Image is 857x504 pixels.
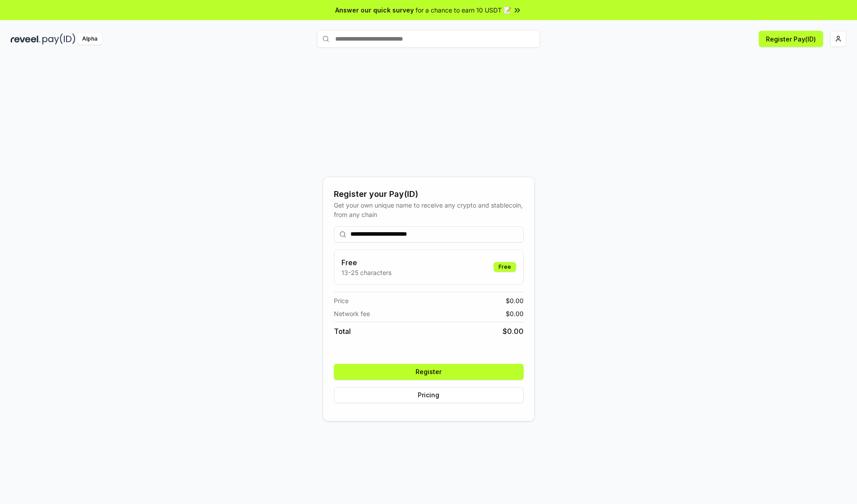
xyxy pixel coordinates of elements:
[334,200,524,219] div: Get your own unique name to receive any crypto and stablecoin, from any chain
[506,309,524,318] span: $ 0.00
[416,5,511,15] span: for a chance to earn 10 USDT 📝
[334,309,370,318] span: Network fee
[341,257,391,268] h3: Free
[341,268,391,277] p: 13-25 characters
[42,33,75,45] img: pay_id
[77,33,102,45] div: Alpha
[335,5,414,15] span: Answer our quick survey
[506,296,524,305] span: $ 0.00
[11,33,41,45] img: reveel_dark
[334,188,524,200] div: Register your Pay(ID)
[334,364,524,380] button: Register
[334,387,524,403] button: Pricing
[503,326,524,337] span: $ 0.00
[759,31,823,47] button: Register Pay(ID)
[334,296,349,305] span: Price
[494,262,516,272] div: Free
[334,326,351,337] span: Total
